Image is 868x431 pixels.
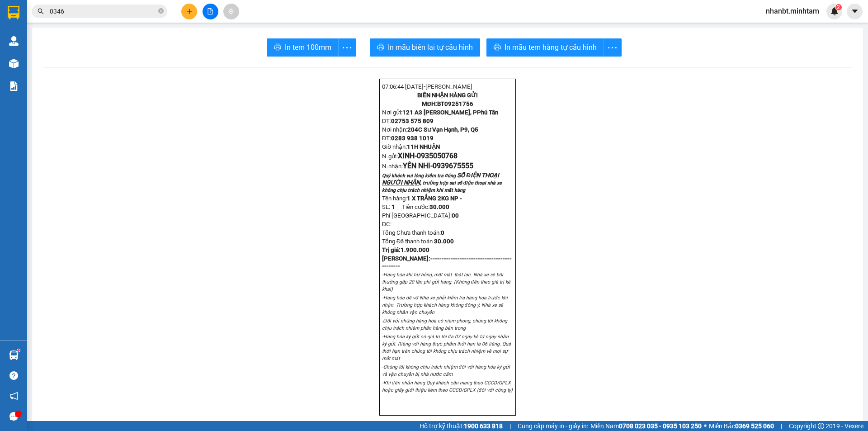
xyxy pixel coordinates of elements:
span: printer [494,43,501,52]
img: warehouse-icon [9,36,19,46]
strong: 1900 633 818 [464,422,503,430]
span: search [38,8,44,14]
span: ⚪️ [704,424,707,428]
img: solution-icon [9,81,19,91]
span: Tổng Chưa thanh toán: [382,229,444,236]
img: logo-vxr [8,6,19,19]
strong: [PERSON_NAME]:-------------------------------------------- [382,255,512,269]
span: question-circle [9,371,18,380]
input: Tìm tên, số ĐT hoặc mã đơn [50,6,156,16]
span: Hỗ trợ kỹ thuật: [420,421,503,431]
span: 11H NHUẬN [407,143,440,150]
strong: 0369 525 060 [735,422,774,430]
span: 07:06:44 [DATE]- [382,83,472,90]
em: -Hàng hóa khi hư hỏng, mất mát. thất lạc. Nhà xe sẽ bồi thường gấp 20 lần phí gửi hàng. (Không đề... [382,272,510,292]
span: nhanbt.minhtam [759,5,826,17]
span: Tiền cước: [402,204,449,210]
span: 0 [441,229,444,236]
span: | [509,421,511,431]
span: 30.000 [434,238,454,245]
span: Nơi gửi: [382,109,498,116]
button: more [604,38,622,57]
span: 30.000 [429,204,449,210]
button: printerIn tem 100mm [267,38,339,57]
button: file-add [203,4,218,19]
button: plus [181,4,197,19]
span: YẾN NHI- [403,161,433,170]
span: 1 X TRẮNG 2KG NP - [407,195,462,202]
span: 204C Sư Vạn Hạnh, P9, Q5 [407,126,478,133]
span: Miền Nam [590,421,702,431]
span: 0 [455,212,459,219]
em: -Khi đến nhận hàng Quý khách cần mang theo CCCD/GPLX hoặc giấy giới thiệu kèm theo CCCD/GPLX (đối... [382,380,513,393]
span: 121 A3 [PERSON_NAME], PPhú Tân [402,109,498,116]
span: ĐT: [382,135,392,142]
strong: 0708 023 035 - 0935 103 250 [619,422,702,430]
span: Tổng Đã thanh toán [382,238,433,245]
em: -Hàng hóa ký gửi có giá trị tối đa 07 ngày kể từ ngày nhận ký gửi. Riêng với hàng thực phẩm thời ... [382,334,511,361]
span: more [604,42,621,53]
span: 0939675555 [433,161,473,170]
strong: BIÊN NHẬN HÀNG GỬI [417,92,478,99]
span: notification [9,392,18,400]
span: more [339,42,356,53]
span: Quý khách vui lòng kiểm tra đúng [382,173,456,179]
span: Tên hàng: [382,195,462,202]
span: plus [186,8,193,14]
em: -Hàng hóa dễ vỡ Nhà xe phải kiểm tra hàng hóa trước khi nhận. Trường hợp khách hàng không đồng ý.... [382,295,508,315]
sup: 2 [835,4,842,10]
span: In tem 100mm [285,42,331,53]
span: aim [228,8,234,14]
span: trường hợp sai số điện thoại nhà xe không chịu trách nhiệm khi mất hàng [382,180,502,193]
span: BT09251756 [437,100,473,107]
span: 2 [837,4,840,10]
button: caret-down [847,4,863,19]
span: 0283 938 1019 [391,135,434,142]
span: copyright [818,423,824,429]
button: aim [223,4,239,19]
span: SỐ ĐIỆN THOẠI NGƯỜI NHẬN, [382,172,499,186]
span: 1.900.000 [401,246,429,253]
span: message [9,412,18,421]
span: | [781,421,782,431]
em: -Chúng tôi không chịu trách nhiệm đối với hàng hóa ký gửi và vận chuyển bị nhà nước cấm [382,364,510,377]
span: printer [377,43,384,52]
span: Trị giá: [382,246,401,253]
img: warehouse-icon [9,59,19,68]
span: XINH- [398,152,458,160]
span: ĐT: [382,118,392,124]
span: SL: [382,204,390,210]
span: printer [274,43,281,52]
span: close-circle [158,7,164,16]
button: printerIn mẫu biên lai tự cấu hình [370,38,480,57]
span: Phí [GEOGRAPHIC_DATA]: [382,212,459,219]
img: icon-new-feature [830,7,839,15]
span: 1 [392,204,395,210]
strong: MĐH: [422,100,474,107]
span: In mẫu biên lai tự cấu hình [388,42,473,53]
span: N.gửi: [382,153,458,160]
span: N.nhận: [382,163,473,170]
strong: 0 [452,212,459,219]
button: printerIn mẫu tem hàng tự cấu hình [486,38,604,57]
span: 0935050768 [417,152,458,160]
span: Miền Bắc [709,421,774,431]
span: 02753 575 809 [391,118,434,124]
img: warehouse-icon [9,350,19,360]
sup: 1 [17,349,20,352]
span: close-circle [158,8,164,14]
span: file-add [207,8,213,14]
span: Nơi nhận: [382,126,478,133]
span: ĐC: [382,221,392,227]
em: -Đối với những hàng hóa có niêm phong, chúng tôi không chịu trách nhiêm phần hàng bên trong [382,318,507,331]
span: caret-down [851,7,859,15]
span: Giờ nhận: [382,143,440,150]
span: In mẫu tem hàng tự cấu hình [505,42,597,53]
span: Cung cấp máy in - giấy in: [518,421,588,431]
button: more [338,38,356,57]
span: [PERSON_NAME] [425,83,472,90]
